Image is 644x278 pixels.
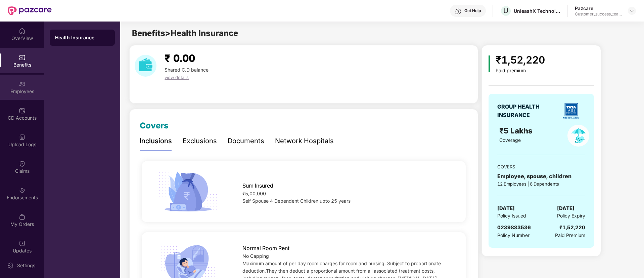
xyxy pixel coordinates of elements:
img: svg+xml;base64,PHN2ZyBpZD0iRW1wbG95ZWVzIiB4bWxucz0iaHR0cDovL3d3dy53My5vcmcvMjAwMC9zdmciIHdpZHRoPS... [19,81,26,87]
div: COVERS [497,163,585,170]
span: [DATE] [497,204,515,212]
span: view details [165,75,189,80]
img: svg+xml;base64,PHN2ZyBpZD0iQmVuZWZpdHMiIHhtbG5zPSJodHRwOi8vd3d3LnczLm9yZy8yMDAwL3N2ZyIgd2lkdGg9Ij... [19,54,26,61]
div: 12 Employees | 8 Dependents [497,181,585,187]
img: insurerLogo [559,99,583,123]
img: svg+xml;base64,PHN2ZyBpZD0iVXBsb2FkX0xvZ3MiIGRhdGEtbmFtZT0iVXBsb2FkIExvZ3MiIHhtbG5zPSJodHRwOi8vd3... [19,134,26,141]
span: Sum Insured [242,182,273,190]
span: U [503,7,508,15]
span: Policy Issued [497,212,526,220]
div: Health Insurance [55,34,109,41]
span: Coverage [499,137,521,143]
img: svg+xml;base64,PHN2ZyBpZD0iTXlfT3JkZXJzIiBkYXRhLW5hbWU9Ik15IE9yZGVycyIgeG1sbnM9Imh0dHA6Ly93d3cudz... [19,213,26,220]
div: GROUP HEALTH INSURANCE [497,103,556,119]
img: download [135,55,156,77]
div: ₹1,52,220 [559,224,585,232]
span: [DATE] [557,204,574,212]
span: ₹5 Lakhs [499,126,535,135]
div: Documents [228,136,264,146]
div: ₹5,00,000 [242,190,451,197]
img: policyIcon [567,125,589,147]
img: svg+xml;base64,PHN2ZyBpZD0iSG9tZSIgeG1sbnM9Imh0dHA6Ly93d3cudzMub3JnLzIwMDAvc3ZnIiB3aWR0aD0iMjAiIG... [19,28,26,34]
div: Get Help [464,8,481,13]
img: svg+xml;base64,PHN2ZyBpZD0iU2V0dGluZy0yMHgyMCIgeG1sbnM9Imh0dHA6Ly93d3cudzMub3JnLzIwMDAvc3ZnIiB3aW... [7,262,14,269]
img: New Pazcare Logo [8,6,52,15]
img: svg+xml;base64,PHN2ZyBpZD0iVXBkYXRlZCIgeG1sbnM9Imh0dHA6Ly93d3cudzMub3JnLzIwMDAvc3ZnIiB3aWR0aD0iMj... [19,240,26,247]
span: Paid Premium [555,232,585,239]
img: icon [156,169,220,214]
div: UnleashX Technologies Private Limited [514,8,561,14]
div: Inclusions [140,136,172,146]
span: Normal Room Rent [242,244,289,252]
span: Shared C.D balance [165,67,209,73]
span: Self Spouse 4 Dependent Children upto 25 years [242,198,351,204]
div: Pazcare [575,5,622,11]
span: ₹ 0.00 [165,52,195,64]
span: Benefits > Health Insurance [132,28,238,38]
div: No Capping [242,252,451,260]
span: 0239883536 [497,224,531,231]
div: Exclusions [183,136,217,146]
div: Employee, spouse, children [497,172,585,181]
div: Network Hospitals [275,136,334,146]
img: svg+xml;base64,PHN2ZyBpZD0iRW5kb3JzZW1lbnRzIiB4bWxucz0iaHR0cDovL3d3dy53My5vcmcvMjAwMC9zdmciIHdpZH... [19,187,26,194]
img: icon [489,55,490,72]
img: svg+xml;base64,PHN2ZyBpZD0iSGVscC0zMngzMiIgeG1sbnM9Imh0dHA6Ly93d3cudzMub3JnLzIwMDAvc3ZnIiB3aWR0aD... [455,8,462,15]
div: ₹1,52,220 [496,52,545,68]
div: Customer_success_team_lead [575,11,622,17]
div: Settings [15,262,37,269]
img: svg+xml;base64,PHN2ZyBpZD0iRHJvcGRvd24tMzJ4MzIiIHhtbG5zPSJodHRwOi8vd3d3LnczLm9yZy8yMDAwL3N2ZyIgd2... [629,8,635,13]
span: Policy Expiry [557,212,585,220]
img: svg+xml;base64,PHN2ZyBpZD0iQ2xhaW0iIHhtbG5zPSJodHRwOi8vd3d3LnczLm9yZy8yMDAwL3N2ZyIgd2lkdGg9IjIwIi... [19,160,26,167]
span: Policy Number [497,232,530,238]
img: svg+xml;base64,PHN2ZyBpZD0iQ0RfQWNjb3VudHMiIGRhdGEtbmFtZT0iQ0QgQWNjb3VudHMiIHhtbG5zPSJodHRwOi8vd3... [19,107,26,114]
span: Covers [140,121,169,130]
div: Paid premium [496,68,545,74]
